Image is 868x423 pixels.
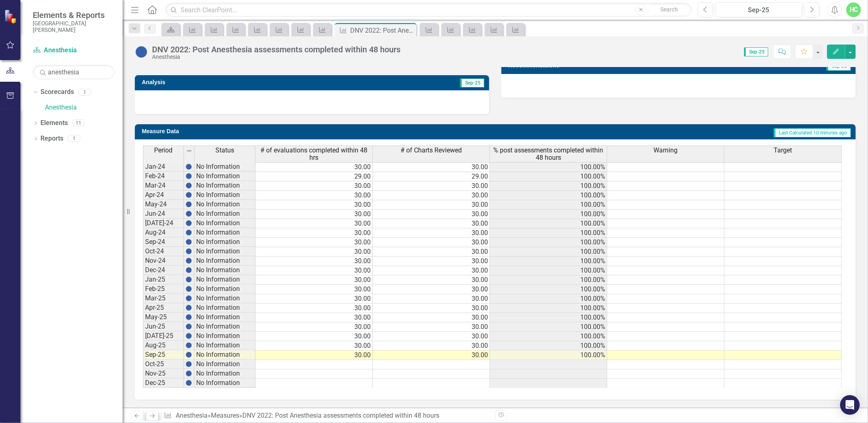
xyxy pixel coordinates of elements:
td: 30.00 [373,275,490,285]
td: Jun-25 [143,322,184,331]
td: [DATE]-24 [143,219,184,228]
img: No Information [135,45,148,58]
td: Feb-24 [143,172,184,181]
td: 30.00 [373,266,490,275]
div: 1 [78,89,91,96]
td: 100.00% [490,304,607,313]
span: Search [660,6,678,13]
td: No Information [195,190,255,200]
td: 30.00 [373,322,490,332]
a: Elements [40,119,68,128]
small: [GEOGRAPHIC_DATA][PERSON_NAME] [33,20,114,34]
td: 100.00% [490,200,607,210]
td: No Information [195,275,255,284]
td: 30.00 [255,313,373,322]
img: BgCOk07PiH71IgAAAABJRU5ErkJggg== [186,248,192,255]
a: Measures [211,412,239,419]
img: BgCOk07PiH71IgAAAABJRU5ErkJggg== [186,380,192,386]
td: 30.00 [373,257,490,266]
td: No Information [195,294,255,303]
div: DNV 2022: Post Anesthesia assessments completed within 48 hours [350,25,414,36]
td: 30.00 [373,341,490,351]
td: 30.00 [255,294,373,304]
td: Mar-24 [143,181,184,190]
td: 100.00% [490,294,607,304]
td: 30.00 [373,228,490,238]
td: No Information [195,350,255,360]
img: BgCOk07PiH71IgAAAABJRU5ErkJggg== [186,286,192,292]
img: BgCOk07PiH71IgAAAABJRU5ErkJggg== [186,361,192,367]
td: 30.00 [373,294,490,304]
td: No Information [195,284,255,294]
td: 30.00 [373,181,490,191]
button: HC [846,2,861,17]
td: Mar-25 [143,294,184,303]
td: No Information [195,247,255,256]
td: 30.00 [255,285,373,294]
span: Target [774,147,792,154]
a: Anesthesia [45,103,123,112]
td: May-25 [143,313,184,322]
a: Scorecards [40,87,74,97]
td: 100.00% [490,228,607,238]
td: 30.00 [373,313,490,322]
td: Dec-24 [143,266,184,275]
td: Nov-25 [143,369,184,378]
span: Status [215,147,234,154]
td: 30.00 [255,247,373,257]
td: 100.00% [490,162,607,172]
td: No Information [195,237,255,247]
td: 30.00 [373,210,490,219]
span: Last Calculated 10 minutes ago [774,128,851,137]
div: 11 [72,120,85,127]
td: Aug-24 [143,228,184,237]
span: # of evaluations completed within 48 hrs [257,147,371,161]
img: BgCOk07PiH71IgAAAABJRU5ErkJggg== [186,257,192,264]
td: No Information [195,228,255,237]
a: Anesthesia [176,412,208,419]
td: Jan-24 [143,162,184,172]
img: ClearPoint Strategy [4,9,19,24]
div: DNV 2022: Post Anesthesia assessments completed within 48 hours [152,45,400,54]
img: BgCOk07PiH71IgAAAABJRU5ErkJggg== [186,210,192,217]
td: No Information [195,209,255,219]
td: 30.00 [255,351,373,360]
td: 100.00% [490,275,607,285]
td: 30.00 [255,257,373,266]
img: BgCOk07PiH71IgAAAABJRU5ErkJggg== [186,323,192,330]
td: 30.00 [255,332,373,341]
td: Jan-25 [143,275,184,284]
span: # of Charts Reviewed [400,147,462,154]
td: No Information [195,266,255,275]
td: 30.00 [255,219,373,228]
td: No Information [195,172,255,181]
span: Elements & Reports [33,10,114,20]
td: Jun-24 [143,209,184,219]
a: Reports [40,134,63,143]
img: BgCOk07PiH71IgAAAABJRU5ErkJggg== [186,201,192,208]
div: DNV 2022: Post Anesthesia assessments completed within 48 hours [242,412,439,419]
td: 100.00% [490,313,607,322]
img: BgCOk07PiH71IgAAAABJRU5ErkJggg== [186,304,192,311]
td: 100.00% [490,257,607,266]
img: BgCOk07PiH71IgAAAABJRU5ErkJggg== [186,182,192,189]
td: Sep-25 [143,350,184,360]
img: BgCOk07PiH71IgAAAABJRU5ErkJggg== [186,220,192,226]
td: May-24 [143,200,184,209]
button: Search [649,4,690,16]
td: 30.00 [373,238,490,247]
td: 100.00% [490,210,607,219]
td: Apr-25 [143,303,184,313]
img: BgCOk07PiH71IgAAAABJRU5ErkJggg== [186,351,192,358]
td: No Information [195,162,255,172]
td: 30.00 [255,322,373,332]
td: 30.00 [255,181,373,191]
span: % post assessments completed within 48 hours [492,147,605,161]
td: No Information [195,181,255,190]
td: 30.00 [373,191,490,200]
td: Apr-24 [143,190,184,200]
div: Anesthesia [152,54,400,60]
td: 30.00 [255,228,373,238]
img: BgCOk07PiH71IgAAAABJRU5ErkJggg== [186,192,192,198]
